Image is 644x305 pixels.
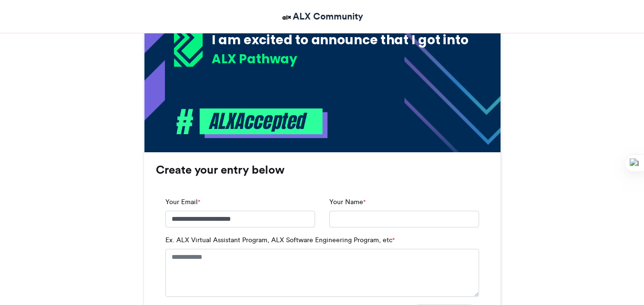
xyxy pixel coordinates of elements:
label: Your Email [165,197,200,207]
img: ALX Community [281,11,293,23]
a: ALX Community [281,10,363,23]
img: 1718367053.733-03abb1a83a9aadad37b12c69bdb0dc1c60dcbf83.png [174,8,203,67]
div: ALX Pathway [212,50,492,68]
div: I am excited to announce that I got into the [212,31,492,66]
label: Your Name [329,197,366,207]
h3: Create your entry below [156,164,489,176]
label: Ex. ALX Virtual Assistant Program, ALX Software Engineering Program, etc [165,235,395,245]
